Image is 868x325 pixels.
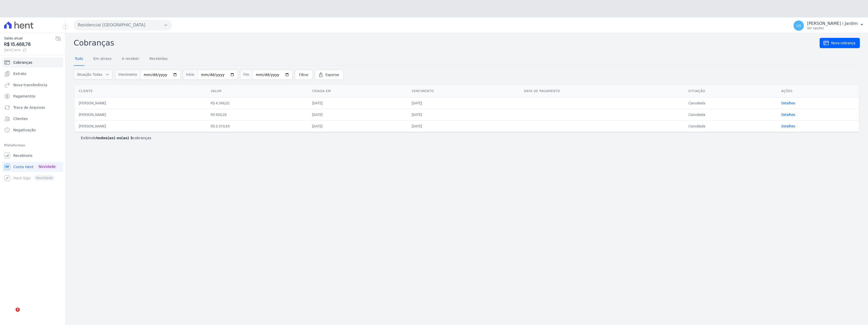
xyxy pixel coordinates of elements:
[148,52,169,66] a: Recebidas
[81,135,151,140] p: Exibindo cobranças
[2,114,63,124] a: Clientes
[206,85,308,97] th: Valor
[308,120,408,132] td: [DATE]
[96,136,133,140] b: todos(as) os(as) 3
[13,105,45,110] span: Troca de Arquivos
[13,116,28,121] span: Clientes
[121,52,140,66] a: A receber
[2,125,63,135] a: Negativação
[5,308,17,320] iframe: Intercom live chat
[308,85,408,97] th: Criada em
[777,85,859,97] th: Ações
[807,21,858,26] p: [PERSON_NAME] i Jardim
[408,109,520,120] td: [DATE]
[2,102,63,113] a: Troca de Arquivos
[13,82,47,88] span: Nova transferência
[2,57,63,68] a: Cobranças
[781,124,795,128] a: Detalhes
[408,97,520,109] td: [DATE]
[74,52,84,66] a: Tudo
[2,162,63,172] a: Conta Hent Novidade
[820,38,860,48] a: Nova cobrança
[206,97,308,109] td: R$ 4.346,02
[408,85,520,97] th: Vencimento
[183,70,197,80] span: Início
[13,153,32,158] span: Recebíveis
[13,71,26,76] span: Extrato
[684,85,777,97] th: Situação
[408,120,520,132] td: [DATE]
[115,70,140,80] span: Vencimento
[75,109,206,120] td: [PERSON_NAME]
[4,57,61,183] nav: Sidebar
[308,97,408,109] td: [DATE]
[4,142,61,148] div: Plataformas
[684,97,777,109] td: Cancelada
[781,113,795,117] a: Detalhes
[831,40,855,46] span: Nova cobrança
[520,85,684,97] th: Data de pagamento
[325,72,339,77] span: Exportar
[240,70,252,80] span: Fim
[74,20,172,30] button: Residencial [GEOGRAPHIC_DATA]
[74,69,113,80] button: Situação: Todas
[77,72,102,77] span: Situação: Todas
[684,109,777,120] td: Cancelada
[206,120,308,132] td: R$ 3.310,65
[13,94,35,99] span: Pagamentos
[2,80,63,90] a: Nova transferência
[299,72,309,77] span: Filtrar
[37,164,58,169] span: Novidade
[2,69,63,79] a: Extrato
[13,127,36,133] span: Negativação
[74,37,820,49] h2: Cobranças
[13,60,32,65] span: Cobranças
[92,52,113,66] a: Em atraso
[13,164,34,169] span: Conta Hent
[4,36,55,41] span: Saldo atual
[2,91,63,101] a: Pagamentos
[75,85,206,97] th: Cliente
[206,109,308,120] td: R$ 904,26
[75,97,206,109] td: [PERSON_NAME]
[315,70,344,80] a: Exportar
[789,18,868,33] button: LG [PERSON_NAME] i Jardim Ver opções
[796,24,801,27] span: LG
[781,101,795,105] a: Detalhes
[2,150,63,161] a: Recebíveis
[4,41,55,48] span: R$ 15.468,78
[295,70,313,80] a: Filtrar
[75,120,206,132] td: [PERSON_NAME]
[16,308,20,312] span: 8
[807,26,858,30] p: Ver opções
[684,120,777,132] td: Cancelada
[308,109,408,120] td: [DATE]
[4,48,55,52] span: [DATE] 16:14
